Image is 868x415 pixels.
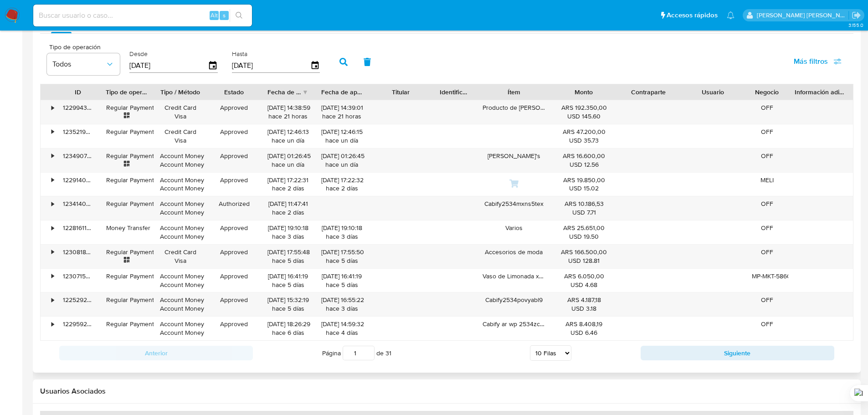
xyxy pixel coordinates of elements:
[757,11,849,20] p: gloria.villasanti@mercadolibre.com
[727,11,734,19] a: Notificaciones
[848,21,863,29] span: 3.155.0
[223,11,226,20] span: s
[40,387,853,396] h2: Usuarios Asociados
[230,9,248,22] button: search-icon
[667,10,718,20] span: Accesos rápidos
[211,11,218,20] span: Alt
[33,10,252,21] input: Buscar usuario o caso...
[852,10,861,20] a: Salir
